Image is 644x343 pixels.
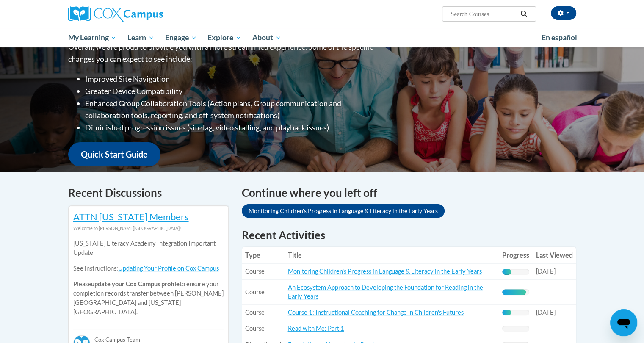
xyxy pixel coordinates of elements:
[288,309,464,316] a: Course 1: Instructional Coaching for Change in Children's Futures
[288,325,344,332] a: Read with Me: Part 1
[85,122,375,134] li: Diminished progression issues (site lag, video stalling, and playback issues)
[502,310,511,315] div: Progress, %
[288,268,482,275] a: Monitoring Children's Progress in Language & Literacy in the Early Years
[68,6,163,22] img: Cox Campus
[536,309,556,316] span: [DATE]
[68,142,160,166] a: Quick Start Guide
[160,28,202,47] a: Engage
[55,28,589,47] div: Main menu
[73,233,224,323] div: Please to ensure your completion records transfer between [PERSON_NAME][GEOGRAPHIC_DATA] and [US_...
[68,33,116,43] span: My Learning
[91,280,180,288] b: update your Cox Campus profile
[245,309,265,316] span: Course
[73,239,224,257] p: [US_STATE] Literacy Academy Integration Important Update
[502,269,511,275] div: Progress, %
[242,185,576,201] h4: Continue where you left off
[73,264,224,273] p: See instructions:
[68,41,375,65] p: Overall, we are proud to provide you with a more streamlined experience. Some of the specific cha...
[536,29,583,47] a: En español
[73,211,189,222] a: ATTN [US_STATE] Members
[450,9,517,19] input: Search Courses
[517,9,530,19] button: Search
[536,268,556,275] span: [DATE]
[610,309,637,336] iframe: Button to launch messaging window
[245,288,265,296] span: Course
[85,85,375,97] li: Greater Device Compatibility
[542,33,577,42] span: En español
[502,289,526,295] div: Progress, %
[499,247,533,264] th: Progress
[202,28,247,47] a: Explore
[118,265,219,272] a: Updating Your Profile on Cox Campus
[533,247,576,264] th: Last Viewed
[63,28,122,47] a: My Learning
[85,73,375,85] li: Improved Site Navigation
[127,33,154,43] span: Learn
[242,247,285,264] th: Type
[68,185,229,201] h4: Recent Discussions
[122,28,160,47] a: Learn
[551,6,576,20] button: Account Settings
[85,97,375,122] li: Enhanced Group Collaboration Tools (Action plans, Group communication and collaboration tools, re...
[68,6,229,22] a: Cox Campus
[207,33,241,43] span: Explore
[245,325,265,332] span: Course
[252,33,281,43] span: About
[285,247,499,264] th: Title
[165,33,197,43] span: Engage
[242,227,576,243] h1: Recent Activities
[73,224,224,233] div: Welcome to [PERSON_NAME][GEOGRAPHIC_DATA]!
[288,284,483,300] a: An Ecosystem Approach to Developing the Foundation for Reading in the Early Years
[245,268,265,275] span: Course
[242,204,445,218] a: Monitoring Children's Progress in Language & Literacy in the Early Years
[247,28,287,47] a: About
